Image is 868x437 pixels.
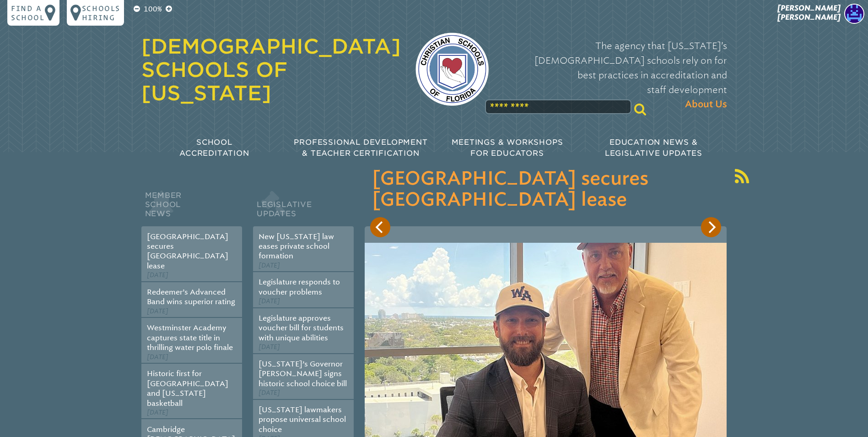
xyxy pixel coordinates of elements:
a: Historic first for [GEOGRAPHIC_DATA] and [US_STATE] basketball [147,369,228,407]
span: [PERSON_NAME] [PERSON_NAME] [777,4,841,22]
span: Education News & Legislative Updates [605,138,702,158]
span: [DATE] [147,271,168,279]
a: [DEMOGRAPHIC_DATA] Schools of [US_STATE] [141,34,401,105]
a: New [US_STATE] law eases private school formation [259,232,334,261]
a: Legislature responds to voucher problems [259,278,340,296]
a: Legislature approves voucher bill for students with unique abilities [259,314,344,342]
h2: Legislative Updates [253,189,354,226]
span: [DATE] [147,409,168,416]
span: School Accreditation [179,138,249,158]
span: Professional Development & Teacher Certification [294,138,427,158]
img: 132c85ce1a05815fc0ed1ab119190fd4 [844,4,864,24]
span: [DATE] [147,353,168,361]
span: [DATE] [259,389,280,397]
h2: Member School News [141,189,242,226]
p: The agency that [US_STATE]’s [DEMOGRAPHIC_DATA] schools rely on for best practices in accreditati... [503,38,727,112]
span: [DATE] [147,307,168,315]
a: [GEOGRAPHIC_DATA] secures [GEOGRAPHIC_DATA] lease [147,232,228,270]
span: [DATE] [259,262,280,269]
a: Westminster Academy captures state title in thrilling water polo finale [147,323,233,352]
span: [DATE] [259,343,280,351]
a: Redeemer’s Advanced Band wins superior rating [147,288,235,306]
a: [US_STATE]’s Governor [PERSON_NAME] signs historic school choice bill [259,360,347,388]
p: 100% [142,4,164,15]
p: Schools Hiring [82,4,120,22]
button: Previous [370,217,390,237]
a: [US_STATE] lawmakers propose universal school choice [259,405,346,434]
span: Meetings & Workshops for Educators [452,138,563,158]
img: csf-logo-web-colors.png [415,33,489,106]
button: Next [701,217,721,237]
span: About Us [685,97,727,112]
p: Find a school [11,4,45,22]
h3: [GEOGRAPHIC_DATA] secures [GEOGRAPHIC_DATA] lease [372,169,719,211]
span: [DATE] [259,297,280,305]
